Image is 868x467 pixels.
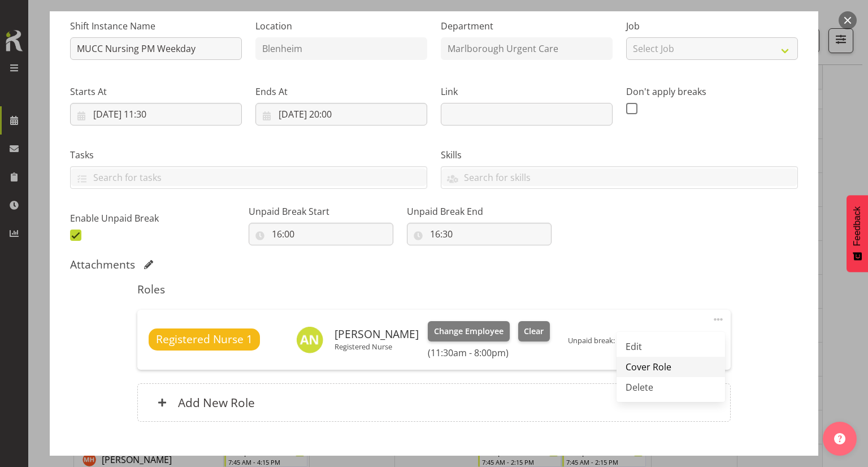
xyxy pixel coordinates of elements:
[156,331,253,348] span: Registered Nurse 1
[70,103,242,126] input: Click to select...
[617,377,725,397] a: Delete
[441,19,613,33] label: Department
[407,205,552,218] label: Unpaid Break End
[71,168,427,186] input: Search for tasks
[617,336,725,357] a: Edit
[428,321,510,341] button: Change Employee
[70,37,242,60] input: Shift Instance Name
[847,195,868,272] button: Feedback - Show survey
[428,347,550,358] h6: (11:30am - 8:00pm)
[255,103,427,126] input: Click to select...
[441,85,613,98] label: Link
[249,205,393,218] label: Unpaid Break Start
[335,342,419,351] p: Registered Nurse
[70,85,242,98] label: Starts At
[70,19,242,33] label: Shift Instance Name
[407,223,552,245] input: Click to select...
[568,335,701,345] span: Unpaid break: 16:00 - 16:30 (30 minutes)
[255,85,427,98] label: Ends At
[626,85,798,98] label: Don't apply breaks
[524,325,544,338] span: Clear
[626,19,798,33] label: Job
[518,321,550,341] button: Clear
[70,258,135,271] h5: Attachments
[852,206,862,246] span: Feedback
[434,325,504,338] span: Change Employee
[441,148,798,162] label: Skills
[296,326,323,353] img: alysia-newman-woods11835.jpg
[441,168,797,186] input: Search for skills
[249,223,393,245] input: Click to select...
[255,19,427,33] label: Location
[335,328,419,340] h6: [PERSON_NAME]
[70,211,242,225] label: Enable Unpaid Break
[137,283,730,296] h5: Roles
[70,148,427,162] label: Tasks
[178,395,255,410] h6: Add New Role
[617,357,725,377] a: Cover Role
[834,433,845,444] img: help-xxl-2.png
